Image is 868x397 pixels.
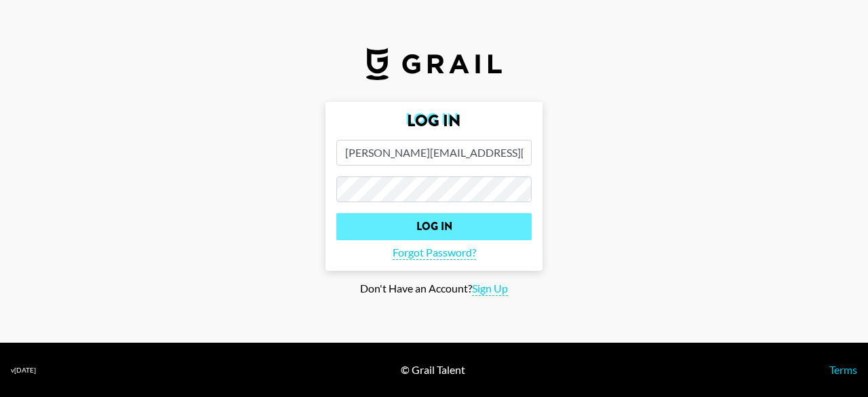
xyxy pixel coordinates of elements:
[401,363,465,377] div: © Grail Talent
[366,48,502,80] img: Grail Talent Logo
[336,113,532,129] h2: Log In
[336,213,532,240] input: Log In
[336,140,532,166] input: Email
[472,282,508,296] span: Sign Up
[829,363,857,376] a: Terms
[11,366,36,375] div: v [DATE]
[11,282,857,296] div: Don't Have an Account?
[393,246,476,260] span: Forgot Password?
